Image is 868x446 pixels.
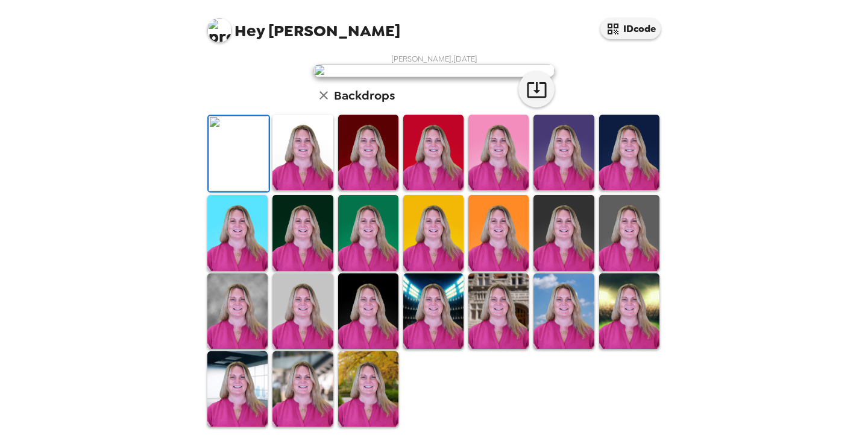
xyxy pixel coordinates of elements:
[209,116,269,191] img: Original
[207,18,231,42] img: profile pic
[334,86,395,105] h6: Backdrops
[207,12,400,39] span: [PERSON_NAME]
[600,18,661,39] button: IDcode
[234,20,265,42] span: Hey
[313,64,555,77] img: user
[391,54,477,64] span: [PERSON_NAME] , [DATE]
